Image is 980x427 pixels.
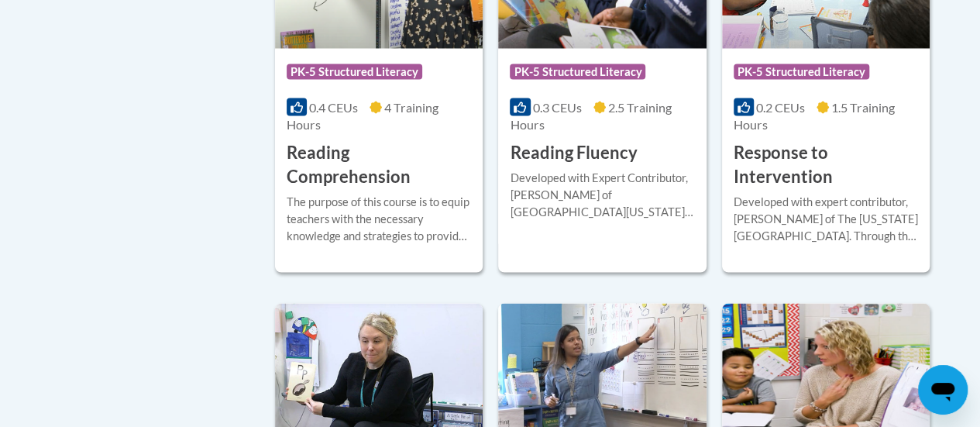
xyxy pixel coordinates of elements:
span: PK-5 Structured Literacy [510,64,645,79]
h3: Reading Fluency [510,140,637,164]
h3: Response to Intervention [734,140,918,188]
span: 0.3 CEUs [533,99,582,114]
div: The purpose of this course is to equip teachers with the necessary knowledge and strategies to pr... [287,193,471,244]
span: 0.4 CEUs [309,99,358,114]
div: Developed with Expert Contributor, [PERSON_NAME] of [GEOGRAPHIC_DATA][US_STATE], [GEOGRAPHIC_DATA... [510,169,694,220]
iframe: Button to launch messaging window [918,365,968,415]
span: PK-5 Structured Literacy [287,64,422,79]
span: 0.2 CEUs [756,99,805,114]
div: Developed with expert contributor, [PERSON_NAME] of The [US_STATE][GEOGRAPHIC_DATA]. Through this... [734,193,918,244]
h3: Reading Comprehension [287,140,471,188]
span: PK-5 Structured Literacy [734,64,869,79]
